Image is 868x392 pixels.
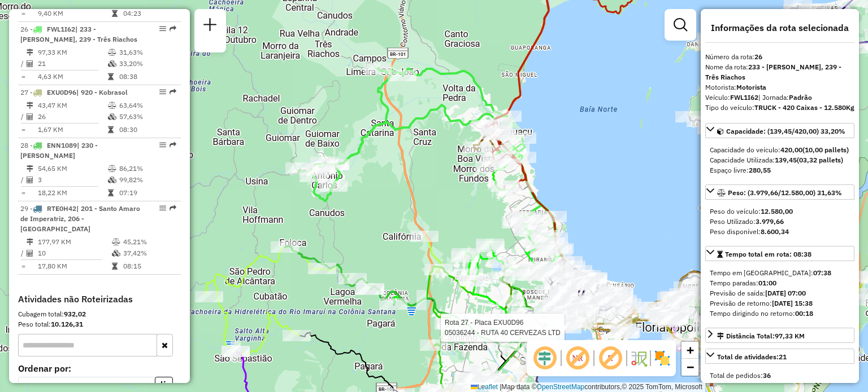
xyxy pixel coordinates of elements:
[119,71,176,82] td: 08:38
[159,205,166,212] em: Opções
[20,111,26,122] td: /
[758,279,776,287] strong: 01:00
[20,187,26,199] td: =
[119,47,176,58] td: 31,63%
[27,177,33,183] i: Total de Atividades
[705,23,854,33] h4: Informações da rota selecionada
[20,8,26,19] td: =
[108,102,116,109] i: % de utilização do peso
[119,111,176,122] td: 57,63%
[705,62,854,82] div: Nome da rota:
[705,202,854,241] div: Peso: (3.979,66/12.580,00) 31,63%
[726,127,845,135] span: Capacidade: (139,45/420,00) 33,20%
[710,217,850,227] div: Peso Utilizado:
[705,63,841,81] strong: 233 - [PERSON_NAME], 239 - Três Riachos
[170,205,176,212] em: Rota exportada
[119,58,176,69] td: 33,20%
[754,103,854,112] strong: TRUCK - 420 Caixas - 12.580Kg
[710,207,793,215] span: Peso do veículo:
[108,190,114,196] i: Tempo total em rota
[119,124,176,135] td: 08:30
[119,163,176,174] td: 86,21%
[37,100,107,111] td: 43,47 KM
[112,10,118,17] i: Tempo total em rota
[37,58,107,69] td: 21
[76,88,128,96] span: | 920 - Kobrasol
[159,25,166,32] em: Opções
[37,124,107,135] td: 1,67 KM
[813,268,831,277] strong: 07:38
[112,250,120,257] i: % de utilização da cubagem
[471,383,498,391] a: Leaflet
[761,227,789,236] strong: 8.600,34
[765,289,806,297] strong: [DATE] 07:00
[64,310,86,318] strong: 932,02
[27,165,33,172] i: Distância Total
[802,146,849,154] strong: (10,00 pallets)
[51,320,83,328] strong: 10.126,31
[37,8,111,19] td: 9,40 KM
[705,123,854,138] a: Capacidade: (139,45/420,00) 33,20%
[710,298,850,309] div: Previsão de retorno:
[630,349,648,367] img: Fluxo de ruas
[682,359,698,376] a: Zoom out
[37,163,107,174] td: 54,65 KM
[37,174,107,186] td: 3
[705,93,854,103] div: Veículo:
[123,248,176,259] td: 37,42%
[758,93,812,102] span: | Jornada:
[687,343,694,357] span: +
[37,111,107,122] td: 26
[705,328,854,343] a: Distância Total:97,33 KM
[47,204,76,213] span: RTE0H42
[119,174,176,186] td: 99,82%
[779,353,787,361] strong: 21
[20,141,98,160] span: | 230 - [PERSON_NAME]
[704,372,719,387] img: FAD - Pirajubae
[119,100,176,111] td: 63,64%
[27,60,33,67] i: Total de Atividades
[27,113,33,120] i: Total de Atividades
[37,71,107,82] td: 4,63 KM
[710,288,850,298] div: Previsão de saída:
[123,261,176,272] td: 08:15
[749,166,771,174] strong: 280,55
[37,261,111,272] td: 17,80 KM
[468,382,705,392] div: Map data © contributors,© 2025 TomTom, Microsoft
[159,142,166,148] em: Opções
[795,309,813,318] strong: 00:18
[772,299,813,307] strong: [DATE] 15:38
[18,319,181,329] div: Peso total:
[108,49,116,56] i: % de utilização do peso
[717,353,787,361] span: Total de atividades:
[47,25,75,33] span: FWL1I62
[112,239,120,245] i: % de utilização do peso
[47,88,76,96] span: EXU0D96
[20,261,26,272] td: =
[20,204,140,233] span: | 201 - Santo Amaro de Imperatriz, 206 - [GEOGRAPHIC_DATA]
[710,309,850,319] div: Tempo dirigindo no retorno:
[710,371,850,381] div: Total de pedidos:
[37,47,107,58] td: 97,33 KM
[710,145,850,155] div: Capacidade do veículo:
[728,188,842,197] span: Peso: (3.979,66/12.580,00) 31,63%
[27,49,33,56] i: Distância Total
[170,142,176,148] em: Rota exportada
[20,174,26,186] td: /
[789,93,812,102] strong: Padrão
[108,126,114,133] i: Tempo total em rota
[108,177,116,183] i: % de utilização da cubagem
[705,103,854,113] div: Tipo do veículo:
[761,207,793,215] strong: 12.580,00
[500,383,501,391] span: |
[159,89,166,95] em: Opções
[754,52,762,61] strong: 26
[108,60,116,67] i: % de utilização da cubagem
[763,371,771,380] strong: 36
[687,360,694,374] span: −
[18,309,181,319] div: Cubagem total:
[669,14,692,36] a: Exibir filtros
[20,25,137,43] span: 26 -
[717,331,805,341] div: Distância Total:
[170,89,176,95] em: Rota exportada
